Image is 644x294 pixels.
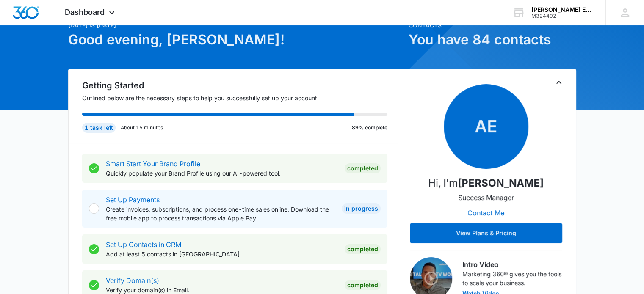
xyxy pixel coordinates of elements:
div: 1 task left [82,123,116,133]
strong: [PERSON_NAME] [458,177,544,189]
p: Hi, I'm [428,176,544,191]
span: AE [444,84,528,169]
div: account id [531,13,593,19]
div: In Progress [342,203,381,214]
p: Success Manager [458,192,514,203]
p: Quickly populate your Brand Profile using our AI-powered tool. [106,169,338,178]
button: Toggle Collapse [554,77,564,88]
p: Marketing 360® gives you the tools to scale your business. [462,269,562,287]
a: Smart Start Your Brand Profile [106,159,200,168]
button: View Plans & Pricing [410,223,562,243]
h3: Intro Video [462,259,562,269]
div: Completed [345,280,381,290]
a: Set Up Contacts in CRM [106,240,181,249]
div: Completed [345,163,381,173]
button: Contact Me [459,203,513,223]
p: 89% complete [352,124,387,132]
h1: You have 84 contacts [409,30,576,50]
div: account name [531,6,593,13]
p: Create invoices, subscriptions, and process one-time sales online. Download the free mobile app t... [106,205,335,223]
a: Set Up Payments [106,195,160,204]
div: Completed [345,244,381,254]
a: Verify Domain(s) [106,276,159,285]
p: Add at least 5 contacts in [GEOGRAPHIC_DATA]. [106,250,338,258]
p: Outlined below are the necessary steps to help you successfully set up your account. [82,93,398,102]
p: About 15 minutes [121,124,163,132]
h2: Getting Started [82,79,398,92]
span: Dashboard [65,8,105,16]
h1: Good evening, [PERSON_NAME]! [68,30,404,50]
